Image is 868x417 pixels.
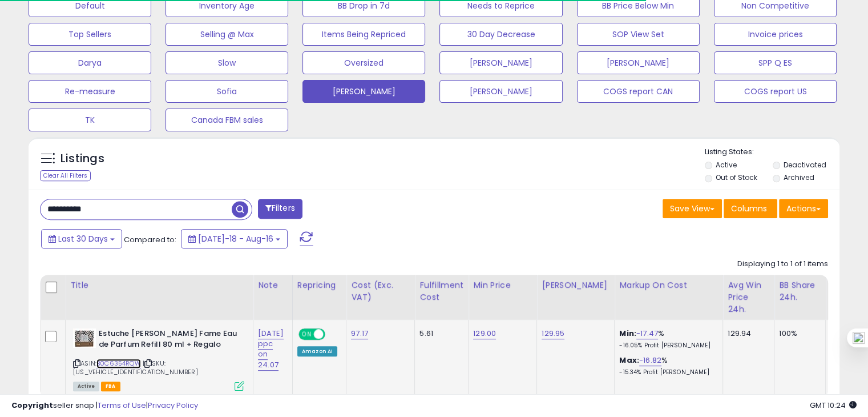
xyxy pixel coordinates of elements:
[351,328,368,339] a: 97.17
[473,279,532,291] div: Min Price
[737,259,828,270] div: Displaying 1 to 1 of 1 items
[439,80,562,103] button: [PERSON_NAME]
[302,51,425,74] button: Oversized
[473,328,496,339] a: 129.00
[542,279,609,291] div: [PERSON_NAME]
[99,328,237,352] b: Estuche [PERSON_NAME] Fame Eau de Parfum Refill 80 ml + Regalo
[73,359,198,376] span: | SKU: [US_VEHICLE_IDENTIFICATION_NUMBER]
[619,368,714,376] p: -15.34% Profit [PERSON_NAME]
[70,279,248,291] div: Title
[29,23,151,46] button: Top Sellers
[779,328,817,339] div: 100%
[705,147,839,158] p: Listing States:
[29,51,151,74] button: Darya
[419,328,459,339] div: 5.61
[58,233,108,244] span: Last 30 Days
[619,355,714,376] div: %
[297,279,341,291] div: Repricing
[198,233,273,244] span: [DATE]-18 - Aug-16
[29,109,151,131] button: TK
[619,342,714,350] p: -16.05% Profit [PERSON_NAME]
[636,328,658,339] a: -17.47
[639,355,661,366] a: -16.82
[728,328,765,339] div: 129.94
[165,51,288,74] button: Slow
[60,151,104,167] h5: Listings
[165,80,288,103] button: Sofia
[779,279,821,303] div: BB Share 24h.
[73,382,99,391] span: All listings currently available for purchase on Amazon
[258,328,284,371] a: [DATE] ppc on 24.07
[98,400,146,411] a: Terms of Use
[181,229,288,248] button: [DATE]-18 - Aug-16
[542,328,564,339] a: 129.95
[73,328,244,390] div: ASIN:
[810,400,857,411] span: 2025-09-16 10:24 GMT
[324,330,342,339] span: OFF
[40,170,91,181] div: Clear All Filters
[615,275,723,320] th: The percentage added to the cost of goods (COGS) that forms the calculator for Min & Max prices.
[302,80,425,103] button: [PERSON_NAME]
[29,80,151,103] button: Re-measure
[165,23,288,46] button: Selling @ Max
[96,359,141,368] a: B0C6354RQW
[714,23,837,46] button: Invoice prices
[148,400,198,411] a: Privacy Policy
[714,80,837,103] button: COGS report US
[783,160,826,170] label: Deactivated
[779,199,828,218] button: Actions
[783,173,814,182] label: Archived
[577,23,700,46] button: SOP View Set
[619,279,718,291] div: Markup on Cost
[714,51,837,74] button: SPP Q ES
[11,400,53,411] strong: Copyright
[297,346,337,356] div: Amazon AI
[165,109,288,131] button: Canada FBM sales
[731,203,767,214] span: Columns
[663,199,722,218] button: Save View
[73,328,96,348] img: 41D5XEaw36L._SL40_.jpg
[853,332,865,344] img: one_i.png
[577,80,700,103] button: COGS report CAN
[300,330,314,339] span: ON
[258,199,302,219] button: Filters
[716,160,737,170] label: Active
[619,328,636,339] b: Min:
[439,51,562,74] button: [PERSON_NAME]
[124,234,176,245] span: Compared to:
[439,23,562,46] button: 30 Day Decrease
[419,279,463,303] div: Fulfillment Cost
[577,51,700,74] button: [PERSON_NAME]
[716,173,757,182] label: Out of Stock
[619,355,639,366] b: Max:
[258,279,288,291] div: Note
[724,199,777,218] button: Columns
[302,23,425,46] button: Items Being Repriced
[728,279,769,315] div: Avg Win Price 24h.
[101,382,120,391] span: FBA
[11,400,198,411] div: seller snap | |
[619,328,714,350] div: %
[41,229,122,248] button: Last 30 Days
[351,279,410,303] div: Cost (Exc. VAT)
